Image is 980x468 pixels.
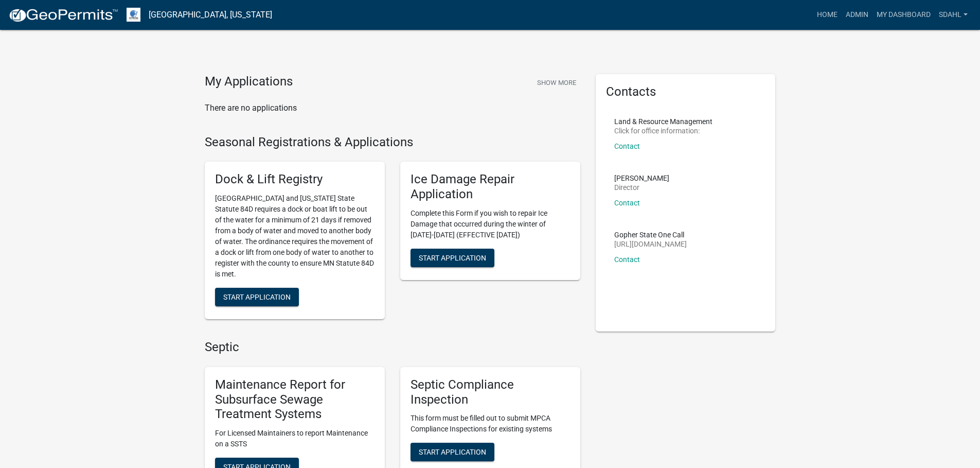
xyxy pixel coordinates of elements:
p: Director [614,184,669,191]
h4: Septic [205,340,580,355]
p: Complete this Form if you wish to repair Ice Damage that occurred during the winter of [DATE]-[DA... [411,208,570,240]
p: Gopher State One Call [614,231,687,238]
a: Contact [614,142,640,150]
a: Home [813,5,842,25]
p: [GEOGRAPHIC_DATA] and [US_STATE] State Statute 84D requires a dock or boat lift to be out of the ... [215,193,375,280]
span: Start Application [223,293,291,301]
button: Start Application [411,443,494,461]
p: Land & Resource Management [614,118,712,125]
h5: Maintenance Report for Subsurface Sewage Treatment Systems [215,377,375,422]
span: Start Application [419,253,486,262]
img: Otter Tail County, Minnesota [127,8,140,22]
p: [PERSON_NAME] [614,175,669,182]
h5: Ice Damage Repair Application [411,172,570,202]
a: Contact [614,255,640,264]
p: This form must be filled out to submit MPCA Compliance Inspections for existing systems [411,413,570,435]
a: sdahl [935,5,972,25]
button: Start Application [215,288,299,306]
h5: Contacts [606,84,765,99]
a: Admin [842,5,872,25]
p: Click for office information: [614,127,712,134]
button: Start Application [411,249,494,267]
button: Show More [533,74,580,91]
h5: Septic Compliance Inspection [411,377,570,407]
h5: Dock & Lift Registry [215,172,375,187]
a: [GEOGRAPHIC_DATA], [US_STATE] [149,6,272,24]
p: [URL][DOMAIN_NAME] [614,240,687,248]
p: There are no applications [205,102,580,114]
span: Start Application [419,448,486,456]
a: My Dashboard [872,5,935,25]
a: Contact [614,199,640,207]
h4: My Applications [205,74,293,90]
p: For Licensed Maintainers to report Maintenance on a SSTS [215,428,375,449]
h4: Seasonal Registrations & Applications [205,135,580,150]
